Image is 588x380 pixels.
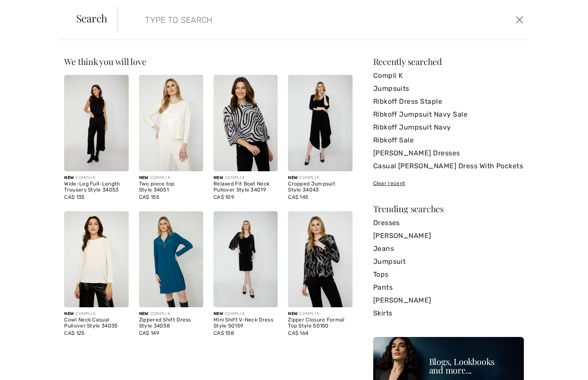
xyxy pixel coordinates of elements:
[64,317,128,329] div: Cowl Neck Casual Pullover Style 34035
[373,108,524,121] a: Ribkoff Jumpsuit Navy Sale
[288,311,352,317] div: COMPLI K
[373,95,524,108] a: Ribkoff Dress Staple
[288,194,308,200] span: CA$ 145
[64,175,128,181] div: COMPLI K
[214,181,278,193] div: Relaxed Fit Boat Neck Pullover Style 34019
[64,311,128,317] div: COMPLI K
[288,317,352,329] div: Zipper Closure Formal Top Style 50150
[288,75,352,171] img: Cropped Jumpsuit Style 34043. Black
[214,175,278,181] div: COMPLI K
[214,194,234,200] span: CA$ 109
[214,311,278,317] div: COMPLI K
[373,204,524,213] div: Trending searches
[214,211,278,308] img: Mini Shift V-Neck Dress Style 50159. Black
[429,357,520,374] div: Blogs, Lookbooks and more...
[139,7,419,33] input: TYPE TO SEARCH
[139,181,203,193] div: Two piece top Style 34051
[373,160,524,173] a: Casual [PERSON_NAME] Dress With Pockets
[64,311,74,316] span: New
[139,311,149,316] span: New
[288,175,352,181] div: COMPLI K
[373,229,524,242] a: [PERSON_NAME]
[64,194,84,200] span: CA$ 135
[373,121,524,134] a: Ribkoff Jumpsuit Navy
[373,179,524,187] div: Clear recent
[139,311,203,317] div: COMPLI K
[373,255,524,268] a: Jumpsuit
[214,175,223,180] span: New
[64,330,84,336] span: CA$ 125
[214,330,234,336] span: CA$ 158
[373,281,524,294] a: Pants
[288,311,297,316] span: New
[373,294,524,307] a: [PERSON_NAME]
[373,216,524,229] a: Dresses
[139,194,159,200] span: CA$ 155
[214,311,223,316] span: New
[139,175,149,180] span: New
[139,211,203,308] img: Zippered Shift Dress Style 34038. Black
[373,268,524,281] a: Tops
[288,211,352,308] img: Zipper Closure Formal Top Style 50150. As sample
[214,317,278,329] div: Mini Shift V-Neck Dress Style 50159
[288,181,352,193] div: Cropped Jumpsuit Style 34043
[373,57,524,66] div: Recently searched
[76,13,108,23] span: Search
[373,69,524,82] a: Compli K
[373,307,524,320] a: Skirts
[373,242,524,255] a: Jeans
[139,75,203,171] img: Two piece top Style 34051. Grey
[139,175,203,181] div: COMPLI K
[373,147,524,160] a: [PERSON_NAME] Dresses
[64,75,128,171] img: Wide-Leg Full-Length Trousers Style 34053. Black
[64,181,128,193] div: Wide-Leg Full-Length Trousers Style 34053
[214,75,278,171] img: Relaxed Fit Boat Neck Pullover Style 34019. As sample
[288,175,297,180] span: New
[139,317,203,329] div: Zippered Shift Dress Style 34038
[139,330,159,336] span: CA$ 149
[64,56,146,67] span: We think you will love
[373,134,524,147] a: Ribkoff Sale
[64,175,74,180] span: New
[513,13,526,27] button: Close
[373,82,524,95] a: Jumpsuits
[288,330,308,336] span: CA$ 164
[64,211,128,308] img: Cowl Neck Casual Pullover Style 34035. Black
